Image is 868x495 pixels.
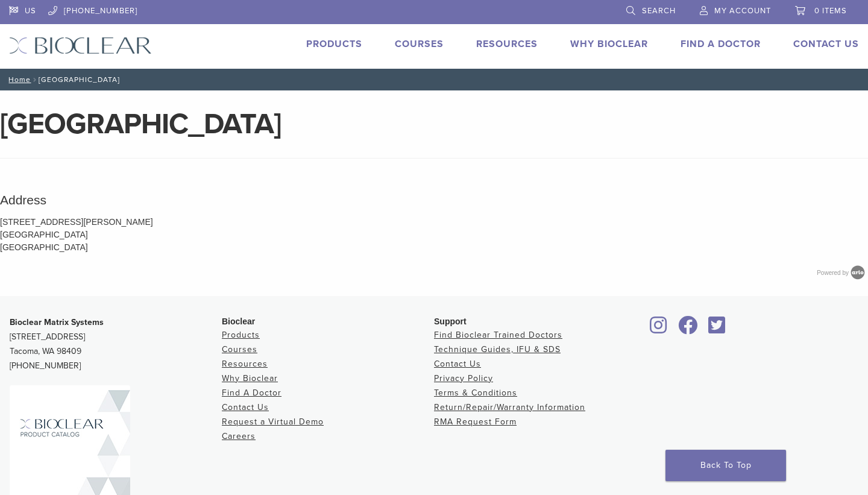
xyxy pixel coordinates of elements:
[222,317,255,326] span: Bioclear
[222,373,278,383] a: Why Bioclear
[434,317,467,326] span: Support
[434,344,561,355] a: Technique Guides, IFU & SDS
[570,38,648,50] a: Why Bioclear
[665,450,786,481] a: Back To Top
[642,6,676,16] span: Search
[222,330,260,340] a: Products
[395,38,444,50] a: Courses
[434,402,585,412] a: Return/Repair/Warranty Information
[9,37,152,54] img: Bioclear
[814,6,847,16] span: 0 items
[849,263,867,282] img: Arlo training & Event Software
[10,315,222,373] p: [STREET_ADDRESS] Tacoma, WA 98409 [PHONE_NUMBER]
[222,431,256,441] a: Careers
[714,6,771,16] span: My Account
[434,330,562,340] a: Find Bioclear Trained Doctors
[10,317,104,327] strong: Bioclear Matrix Systems
[31,77,39,83] span: /
[704,323,729,335] a: Bioclear
[434,388,517,398] a: Terms & Conditions
[476,38,538,50] a: Resources
[306,38,362,50] a: Products
[434,373,493,383] a: Privacy Policy
[681,38,761,50] a: Find A Doctor
[817,270,868,276] a: Powered by
[434,359,481,369] a: Contact Us
[222,344,257,355] a: Courses
[646,323,671,335] a: Bioclear
[434,417,517,427] a: RMA Request Form
[222,417,324,427] a: Request a Virtual Demo
[674,323,702,335] a: Bioclear
[793,38,859,50] a: Contact Us
[222,388,281,398] a: Find A Doctor
[222,359,268,369] a: Resources
[222,402,269,412] a: Contact Us
[5,75,31,84] a: Home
